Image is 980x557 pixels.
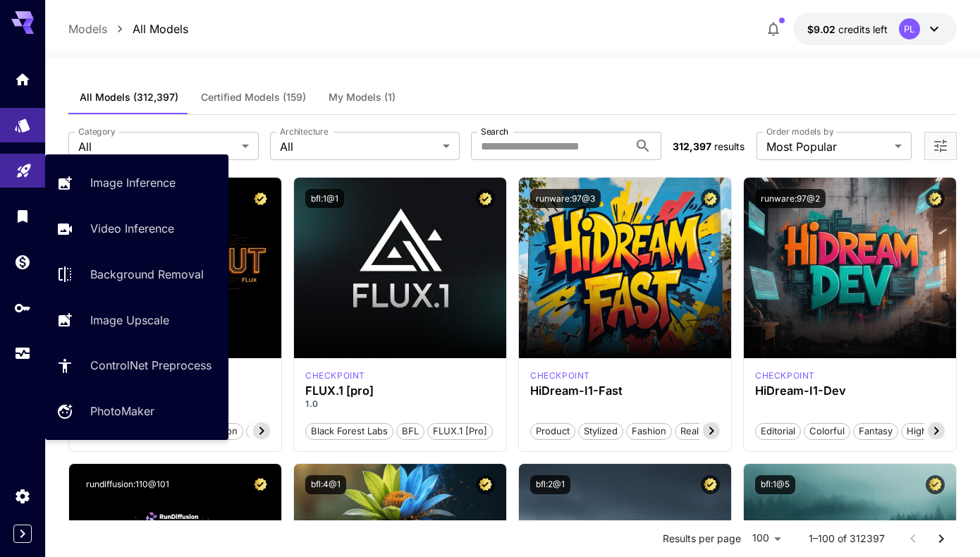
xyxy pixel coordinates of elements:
[932,137,949,155] button: Open more filters
[45,212,228,246] a: Video Inference
[306,424,393,439] span: Black Forest Labs
[247,424,271,439] span: pro
[45,257,228,292] a: Background Removal
[854,424,898,439] span: Fantasy
[926,189,945,208] button: Certified Model – Vetted for best performance and includes a commercial license.
[747,528,786,549] div: 100
[714,140,745,152] span: results
[80,91,178,104] span: All Models (312,397)
[90,266,204,283] p: Background Removal
[305,384,495,398] h3: FLUX.1 [pro]
[45,302,228,337] a: Image Upscale
[807,23,838,35] span: $9.02
[280,138,438,155] span: All
[90,357,212,374] p: ControlNet Preprocess
[766,138,889,155] span: Most Popular
[13,525,32,543] button: Expand sidebar
[755,189,826,208] button: runware:97@2
[476,475,495,494] button: Certified Model – Vetted for best performance and includes a commercial license.
[14,487,31,505] div: Settings
[627,424,671,439] span: Fashion
[45,166,228,200] a: Image Inference
[902,424,959,439] span: High Detail
[14,253,31,271] div: Wallet
[530,384,720,398] h3: HiDream-I1-Fast
[305,189,344,208] button: bfl:1@1
[926,475,945,494] button: Certified Model – Vetted for best performance and includes a commercial license.
[804,424,850,439] span: Colorful
[14,345,31,362] div: Usage
[305,369,365,382] div: fluxpro
[899,18,920,39] div: PL
[68,20,188,37] nav: breadcrumb
[45,394,228,429] a: PhotoMaker
[663,532,741,546] p: Results per page
[201,91,306,104] span: Certified Models (159)
[701,189,720,208] button: Certified Model – Vetted for best performance and includes a commercial license.
[133,20,188,37] p: All Models
[673,140,711,152] span: 312,397
[755,369,815,382] p: checkpoint
[251,475,270,494] button: Certified Model – Vetted for best performance and includes a commercial license.
[305,369,365,382] p: checkpoint
[14,207,31,225] div: Library
[755,475,795,494] button: bfl:1@5
[14,112,31,130] div: Models
[766,126,833,137] label: Order models by
[701,475,720,494] button: Certified Model – Vetted for best performance and includes a commercial license.
[78,138,236,155] span: All
[80,475,175,494] button: rundiffusion:110@101
[755,369,815,382] div: HiDream Dev
[530,475,570,494] button: bfl:2@1
[530,369,590,382] p: checkpoint
[45,348,228,383] a: ControlNet Preprocess
[305,398,495,410] p: 1.0
[530,189,601,208] button: runware:97@3
[280,126,328,137] label: Architecture
[579,424,623,439] span: Stylized
[756,424,800,439] span: Editorial
[476,189,495,208] button: Certified Model – Vetted for best performance and includes a commercial license.
[78,126,116,137] label: Category
[90,403,154,420] p: PhotoMaker
[481,126,508,137] label: Search
[530,369,590,382] div: HiDream Fast
[16,157,32,175] div: Playground
[755,384,945,398] h3: HiDream-I1-Dev
[675,424,721,439] span: Realistic
[329,91,396,104] span: My Models (1)
[305,475,346,494] button: bfl:4@1
[397,424,424,439] span: BFL
[90,312,169,329] p: Image Upscale
[809,532,885,546] p: 1–100 of 312397
[807,22,888,37] div: $9.01601
[793,13,957,45] button: $9.01601
[838,23,888,35] span: credits left
[428,424,492,439] span: FLUX.1 [pro]
[531,424,575,439] span: Product
[14,71,31,88] div: Home
[14,299,31,317] div: API Keys
[90,220,174,237] p: Video Inference
[68,20,107,37] p: Models
[251,189,270,208] button: Certified Model – Vetted for best performance and includes a commercial license.
[90,174,176,191] p: Image Inference
[927,525,955,553] button: Go to next page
